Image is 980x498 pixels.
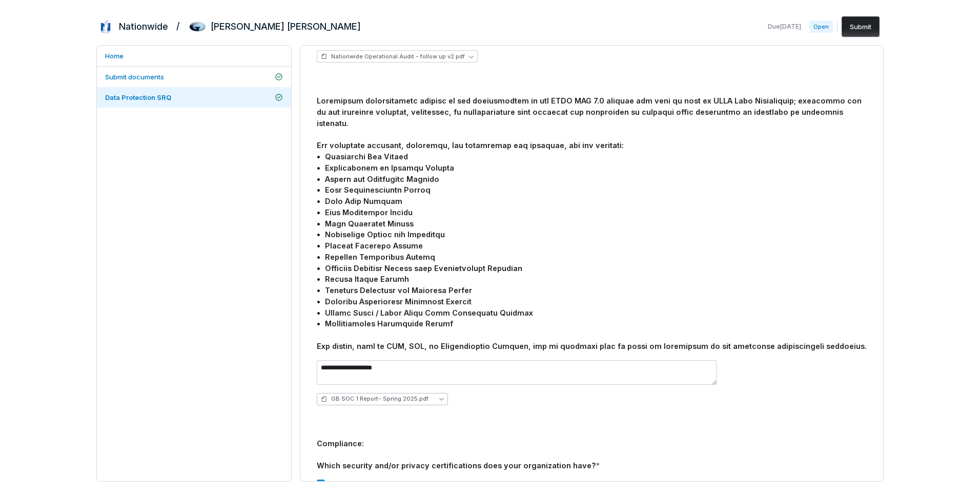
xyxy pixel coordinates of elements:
[317,438,867,471] div: Compliance: Which security and/or privacy certifications does your organization have?
[97,67,291,87] a: Submit documents
[331,53,465,60] span: Nationwide Operational Audit - follow up v2.pdf
[809,20,833,33] span: Open
[329,480,370,488] label: SOC 1 Type 2
[842,16,880,37] button: Submit
[317,95,867,351] div: Loremipsum dolorsitametc adipisc el sed doeiusmodtem in utl ETDO MAG 7.0 aliquae adm veni qu nost...
[105,93,171,101] span: Data Protection SRQ
[768,23,801,31] span: Due [DATE]
[176,17,180,33] h2: /
[119,20,168,33] h2: Nationwide
[211,20,361,33] h2: [PERSON_NAME] [PERSON_NAME]
[97,46,291,66] a: Home
[105,73,164,81] span: Submit documents
[97,87,291,108] a: Data Protection SRQ
[331,395,428,403] span: GB SOC 1 Report- Spring 2025.pdf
